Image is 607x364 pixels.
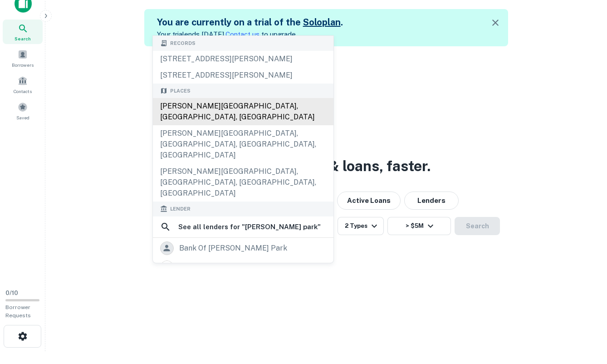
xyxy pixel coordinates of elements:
a: Soloplan [303,17,341,28]
div: park bank [179,261,215,274]
div: bank of [PERSON_NAME] park [179,241,287,255]
span: Borrower Requests [5,304,31,319]
span: Contacts [14,88,32,95]
div: [STREET_ADDRESS][PERSON_NAME] [153,51,333,67]
a: Borrowers [3,46,43,70]
img: picture [161,261,173,274]
button: Lenders [404,192,459,210]
span: Saved [16,114,29,121]
a: Contact us [225,30,259,38]
button: 2 Types [338,217,384,235]
span: 0 / 10 [5,290,18,296]
span: Search [15,35,31,42]
p: Your trial ends [DATE]. to upgrade. [157,29,343,40]
a: Contacts [3,72,43,97]
span: Records [170,39,196,47]
a: Saved [3,98,43,123]
a: park bank [153,258,333,277]
button: Active Loans [337,192,401,210]
button: > $5M [387,217,451,235]
a: Search [3,20,43,44]
h6: See all lenders for " [PERSON_NAME] park " [178,221,321,232]
span: Places [170,87,191,95]
span: Borrowers [12,61,34,69]
div: [STREET_ADDRESS][PERSON_NAME] [153,67,333,84]
a: bank of [PERSON_NAME] park [153,239,333,258]
div: [PERSON_NAME][GEOGRAPHIC_DATA], [GEOGRAPHIC_DATA], [GEOGRAPHIC_DATA] [153,98,333,125]
span: Lender [170,205,191,213]
h5: You are currently on a trial of the . [157,15,343,29]
div: [PERSON_NAME][GEOGRAPHIC_DATA], [GEOGRAPHIC_DATA], [GEOGRAPHIC_DATA], [GEOGRAPHIC_DATA] [153,125,333,163]
iframe: Chat Widget [562,262,607,306]
div: [PERSON_NAME][GEOGRAPHIC_DATA], [GEOGRAPHIC_DATA], [GEOGRAPHIC_DATA], [GEOGRAPHIC_DATA] [153,163,333,202]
